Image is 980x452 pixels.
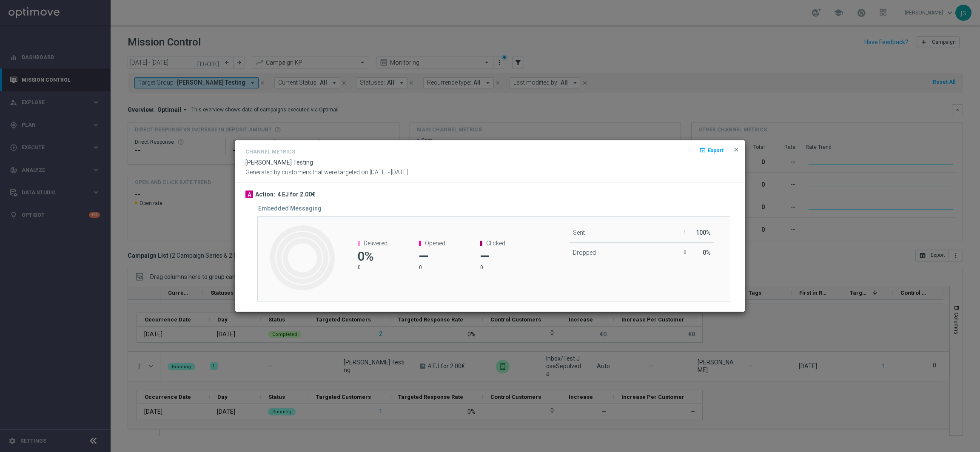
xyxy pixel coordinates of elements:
div: A [245,190,253,198]
span: Opened [425,240,445,247]
span: Delivered [364,240,387,247]
h4: Channel Metrics [245,149,295,155]
span: 0% [703,249,711,256]
h3: Action: [255,190,275,199]
p: 1 [669,229,687,236]
span: Clicked [486,240,505,247]
h5: Embedded Messaging [258,205,322,212]
span: close [733,146,740,153]
span: 100% [696,229,711,236]
span: Sent [573,229,585,236]
span: [PERSON_NAME] Testing [245,159,313,166]
span: 0% [357,249,373,264]
p: 0 [480,264,520,271]
span: [DATE] - [DATE] [370,169,408,176]
span: Generated by customers that were targeted on [245,169,368,176]
span: Export [708,148,724,154]
button: open_in_browser Export [698,145,724,155]
p: 0 [669,249,687,256]
i: open_in_browser [699,147,706,154]
p: 0 [419,264,459,271]
h3: 4 EJ for 2.00€ [277,190,315,199]
p: 0 [358,264,398,271]
span: Dropped [573,249,596,256]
